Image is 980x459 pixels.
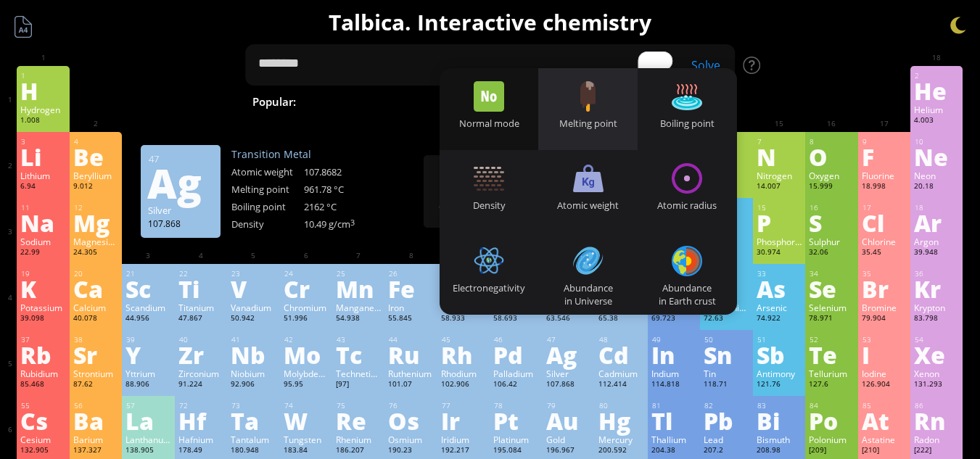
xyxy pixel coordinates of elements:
div: 57 [126,401,170,410]
div: 35 [862,269,907,278]
div: Y [125,343,170,366]
div: 55.845 [388,313,433,325]
div: 25 [337,269,381,278]
div: 77 [442,401,486,410]
div: 2 [915,71,959,80]
div: Radon [914,434,959,445]
div: 180.948 [231,445,276,457]
div: V [231,277,276,300]
div: Rubidium [20,368,65,379]
div: 47 [149,152,213,165]
div: Solve [662,57,735,73]
div: 22 [179,269,223,278]
div: Li [20,145,65,168]
div: 48 [599,335,643,344]
div: Cs [20,409,65,432]
div: 186.207 [336,445,381,457]
div: Astatine [862,434,907,445]
div: Sb [757,343,802,366]
div: 63.546 [546,313,591,325]
div: Os [388,409,433,432]
div: Tl [651,409,696,432]
div: Tc [336,343,381,366]
div: Mo [284,343,329,366]
div: 9 [862,137,907,146]
div: 14.007 [757,181,802,193]
div: 83 [757,401,802,410]
div: 20.18 [914,181,959,193]
div: 961.78 °C [304,183,376,196]
div: 81 [652,401,696,410]
div: Gold [546,434,591,445]
div: 43 [337,335,381,344]
div: Melting point [538,117,638,130]
div: 131.293 [914,379,959,391]
div: K [20,277,65,300]
div: Neon [914,170,959,181]
div: Melting point [231,183,304,196]
div: Silver [148,204,213,217]
div: Pb [704,409,749,432]
div: 178.49 [178,445,223,457]
div: 49 [652,335,696,344]
div: Xenon [914,368,959,379]
div: In [651,343,696,366]
div: 76 [389,401,433,410]
div: Potassium [20,302,65,313]
div: 107.8682 [304,165,376,178]
div: 10 [915,137,959,146]
div: 102.906 [441,379,486,391]
div: Polonium [809,434,854,445]
div: Rhodium [441,368,486,379]
div: 190.23 [388,445,433,457]
div: Ir [441,409,486,432]
div: Sodium [20,236,65,247]
div: Lanthanum [125,434,170,445]
div: Bromine [862,302,907,313]
div: Arsenic [757,302,802,313]
div: Se [809,277,854,300]
div: 26 [389,269,433,278]
div: Vanadium [231,302,276,313]
div: 33 [757,269,802,278]
div: Molybdenum [284,368,329,379]
div: 1.008 [20,115,65,127]
div: Ru [388,343,433,366]
div: 22.99 [20,247,65,259]
div: 92.906 [231,379,276,391]
div: Lead [704,434,749,445]
div: 35.45 [862,247,907,259]
div: Bismuth [757,434,802,445]
div: 207.2 [704,445,749,457]
div: 6.94 [20,181,65,193]
div: 78 [494,401,538,410]
div: 107.868 [148,218,213,229]
div: Barium [73,434,118,445]
div: Tellurium [809,368,854,379]
h1: Talbica. Interactive chemistry [7,7,973,37]
div: Abundance in Universe [538,281,638,307]
div: 107.868 [546,379,591,391]
div: Thallium [651,434,696,445]
div: Boiling point [231,200,304,213]
div: 2162 °C [304,200,376,213]
div: Magnesium [73,236,118,247]
div: Te [809,343,854,366]
div: 7 [757,137,802,146]
div: 79.904 [862,313,907,325]
div: 192.217 [441,445,486,457]
div: Rh [441,343,486,366]
div: Phosphorus [757,236,802,247]
div: Strontium [73,368,118,379]
div: 127.6 [809,379,854,391]
div: Cesium [20,434,65,445]
div: Mg [73,211,118,234]
div: Ta [231,409,276,432]
div: 47 [547,335,591,344]
div: He [914,79,959,102]
div: Sc [125,277,170,300]
div: Rb [20,343,65,366]
div: [222] [914,445,959,457]
div: 80 [599,401,643,410]
div: Po [809,409,854,432]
